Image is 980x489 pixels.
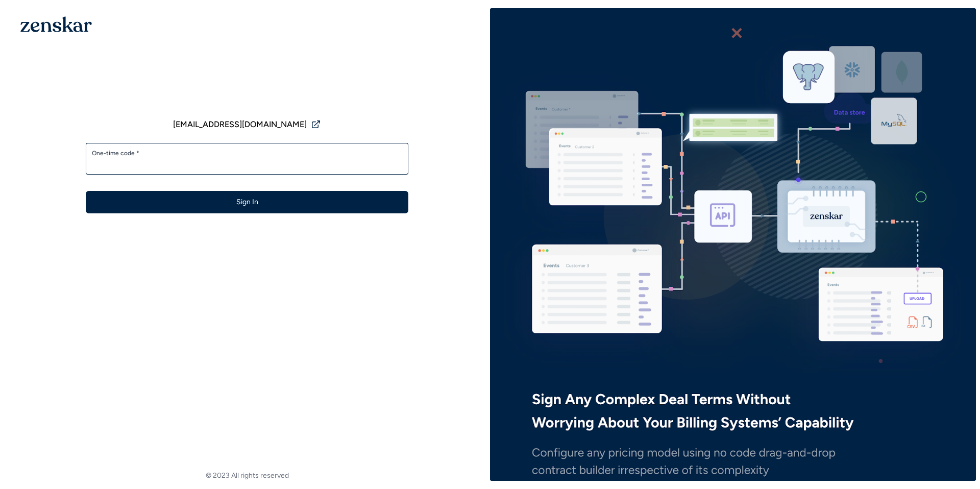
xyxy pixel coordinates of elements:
[173,118,307,131] span: [EMAIL_ADDRESS][DOMAIN_NAME]
[86,191,408,213] button: Sign In
[92,149,402,157] label: One-time code *
[20,16,92,32] img: 1OGAJ2xQqyY4LXKgY66KYq0eOWRCkrZdAb3gUhuVAqdWPZE9SRJmCz+oDMSn4zDLXe31Ii730ItAGKgCKgCCgCikA4Av8PJUP...
[4,471,490,481] footer: © 2023 All rights reserved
